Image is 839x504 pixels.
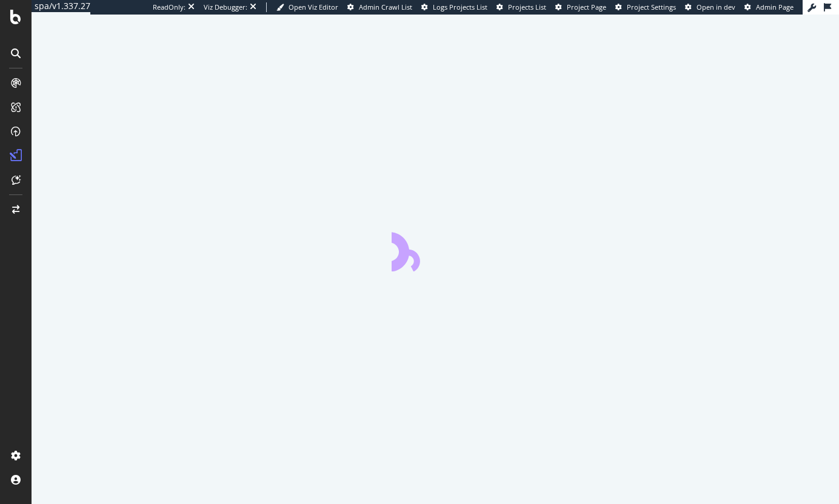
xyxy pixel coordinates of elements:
a: Open Viz Editor [276,2,338,12]
span: Open in dev [697,2,735,12]
a: Open in dev [685,2,735,12]
span: Admin Page [756,2,794,12]
span: Open Viz Editor [289,2,338,12]
a: Logs Projects List [421,2,487,12]
div: Viz Debugger: [204,2,247,12]
span: Project Settings [627,2,676,12]
div: animation [392,228,479,271]
a: Projects List [496,2,546,12]
a: Project Settings [615,2,676,12]
div: ReadOnly: [153,2,186,12]
span: Logs Projects List [433,2,487,12]
a: Project Page [555,2,606,12]
span: Project Page [567,2,606,12]
span: Projects List [508,2,546,12]
a: Admin Page [744,2,794,12]
span: Admin Crawl List [359,2,412,12]
a: Admin Crawl List [347,2,412,12]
